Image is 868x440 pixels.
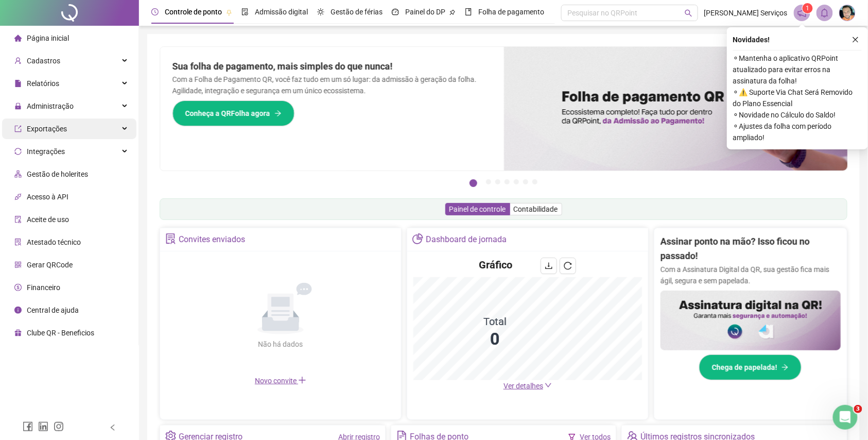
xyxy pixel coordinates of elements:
[14,284,22,291] span: dollar
[179,231,245,248] div: Convites enviados
[733,34,770,45] span: Novidades !
[478,8,544,16] span: Folha de pagamento
[504,382,552,390] a: Ver detalhes down
[274,110,282,117] span: arrow-right
[449,9,456,15] span: pushpin
[806,5,810,12] span: 1
[172,74,492,96] p: Com a Folha de Pagamento QR, você faz tudo em um só lugar: da admissão à geração da folha. Agilid...
[470,179,477,187] button: 1
[685,9,692,17] span: search
[27,215,69,224] span: Aceite de uso
[317,8,324,15] span: sun
[27,57,60,65] span: Cadastros
[27,147,65,156] span: Integrações
[165,8,222,16] span: Controle de ponto
[14,216,22,223] span: audit
[852,36,859,43] span: close
[733,121,862,143] span: ⚬ Ajustes da folha com período ampliado!
[14,103,22,110] span: lock
[14,148,22,155] span: sync
[661,291,841,351] img: banner%2F02c71560-61a6-44d4-94b9-c8ab97240462.png
[185,108,270,119] span: Conheça a QRFolha agora
[514,205,558,213] span: Contabilidade
[14,239,22,246] span: solution
[782,364,789,371] span: arrow-right
[27,283,60,292] span: Financeiro
[505,179,510,184] button: 4
[27,306,79,314] span: Central de ajuda
[803,3,813,13] sup: 1
[27,261,73,269] span: Gerar QRCode
[564,262,572,270] span: reload
[27,170,88,178] span: Gestão de holerites
[854,405,862,413] span: 3
[27,329,94,337] span: Clube QR - Beneficios
[14,329,22,336] span: gift
[172,100,294,126] button: Conheça a QRFolha agora
[840,5,855,21] img: 16970
[661,234,841,264] h2: Assinar ponto na mão? Isso ficou no passado!
[27,125,67,133] span: Exportações
[495,179,500,184] button: 3
[545,262,553,270] span: download
[54,421,64,432] span: instagram
[233,339,328,350] div: Não há dados
[661,264,841,286] p: Com a Assinatura Digital da QR, sua gestão fica mais ágil, segura e sem papelada.
[165,233,176,244] span: solution
[465,8,472,15] span: book
[405,8,445,16] span: Painel do DP
[14,171,22,178] span: apartment
[733,109,862,121] span: ⚬ Novidade no Cálculo do Saldo!
[298,376,306,384] span: plus
[331,8,383,16] span: Gestão de férias
[820,8,829,18] span: bell
[479,258,512,272] h4: Gráfico
[833,405,858,430] iframe: Intercom live chat
[523,179,528,184] button: 6
[14,35,22,42] span: home
[255,8,308,16] span: Admissão digital
[241,8,249,15] span: file-done
[14,261,22,268] span: qrcode
[27,102,74,110] span: Administração
[172,59,492,74] h2: Sua folha de pagamento, mais simples do que nunca!
[532,179,537,184] button: 7
[486,179,491,184] button: 2
[449,205,506,213] span: Painel de controle
[704,7,788,19] span: [PERSON_NAME] Serviços
[545,382,552,389] span: down
[27,238,81,246] span: Atestado técnico
[151,8,159,15] span: clock-circle
[426,231,507,248] div: Dashboard de jornada
[226,9,232,15] span: pushpin
[504,47,848,171] img: banner%2F8d14a306-6205-4263-8e5b-06e9a85ad873.png
[27,79,59,88] span: Relatórios
[392,8,399,15] span: dashboard
[733,53,862,87] span: ⚬ Mantenha o aplicativo QRPoint atualizado para evitar erros na assinatura da folha!
[797,8,807,18] span: notification
[23,421,33,432] span: facebook
[14,193,22,200] span: api
[514,179,519,184] button: 5
[38,421,48,432] span: linkedin
[27,193,68,201] span: Acesso à API
[14,80,22,87] span: file
[733,87,862,109] span: ⚬ ⚠️ Suporte Via Chat Será Removido do Plano Essencial
[14,57,22,64] span: user-add
[712,362,777,373] span: Chega de papelada!
[27,34,69,42] span: Página inicial
[109,424,116,431] span: left
[412,233,423,244] span: pie-chart
[255,377,306,385] span: Novo convite
[504,382,543,390] span: Ver detalhes
[699,354,802,380] button: Chega de papelada!
[14,307,22,314] span: info-circle
[14,125,22,132] span: export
